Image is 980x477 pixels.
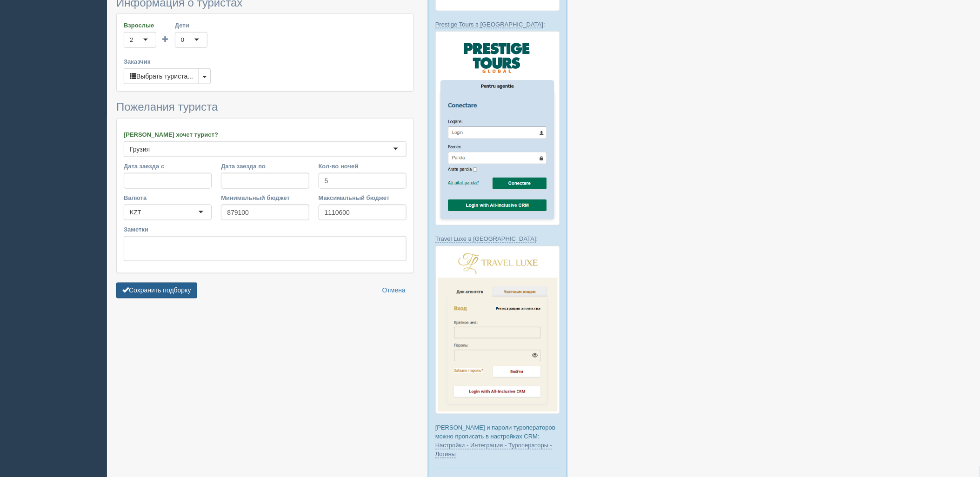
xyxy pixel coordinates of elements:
label: Валюта [124,193,212,202]
label: Взрослые [124,21,156,30]
label: Заказчик [124,57,407,66]
a: Настройки - Интеграция - Туроператоры - Логины [435,442,552,458]
a: Отмена [376,283,412,298]
img: travel-luxe-%D0%BB%D0%BE%D0%B3%D0%B8%D0%BD-%D1%87%D0%B5%D1%80%D0%B5%D0%B7-%D1%81%D1%80%D0%BC-%D0%... [435,246,560,415]
label: Минимальный бюджет [221,193,309,202]
a: Prestige Tours в [GEOGRAPHIC_DATA] [435,21,543,28]
label: Дата заезда по [221,162,309,171]
img: prestige-tours-login-via-crm-for-travel-agents.png [435,31,560,225]
div: 2 [130,35,133,45]
label: Дата заезда с [124,162,212,171]
label: Максимальный бюджет [319,193,407,202]
label: [PERSON_NAME] хочет турист? [124,130,407,139]
p: : [435,20,560,29]
input: 7-10 или 7,10,14 [319,173,407,189]
p: [PERSON_NAME] и пароли туроператоров можно прописать в настройках CRM: [435,424,560,459]
div: KZT [130,208,141,217]
span: Пожелания туриста [116,100,218,113]
label: Дети [175,21,207,30]
label: Заметки [124,225,407,234]
p: : [435,234,560,243]
button: Выбрать туриста... [124,68,199,84]
button: Сохранить подборку [116,283,197,298]
a: Travel Luxe в [GEOGRAPHIC_DATA] [435,235,536,243]
div: Грузия [130,145,150,154]
label: Кол-во ночей [319,162,407,171]
div: 0 [181,35,184,45]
